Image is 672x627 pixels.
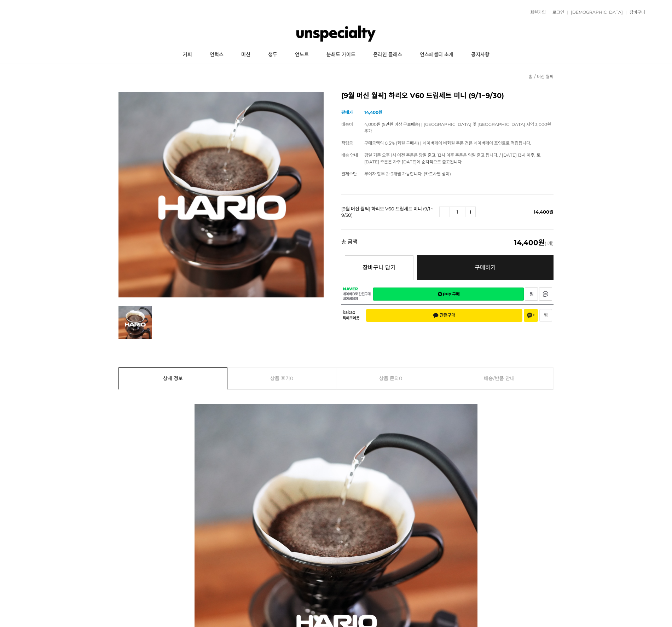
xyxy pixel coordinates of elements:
a: 생두 [259,46,286,64]
span: (1개) [514,239,554,246]
a: 커피 [174,46,201,64]
a: 상품 후기0 [228,368,336,389]
a: 새창 [373,288,524,301]
span: 배송 안내 [341,152,358,158]
span: 카카오 톡체크아웃 [343,310,361,320]
a: 로그인 [549,10,564,14]
a: 공지사항 [462,46,498,64]
a: 배송/반품 안내 [445,368,554,389]
span: 4,000원 (5만원 이상 무료배송) | [GEOGRAPHIC_DATA] 및 [GEOGRAPHIC_DATA] 지역 3,000원 추가 [364,122,551,134]
a: 새창 [525,288,538,301]
h2: [9월 머신 월픽] 하리오 V60 드립세트 미니 (9/1~9/30) [341,92,554,99]
a: 머신 [232,46,259,64]
a: 온라인 클래스 [364,46,411,64]
span: 간편구매 [433,313,456,318]
span: 0 [399,368,402,389]
button: 찜 [539,309,552,322]
a: 분쇄도 가이드 [318,46,364,64]
button: 장바구니 담기 [345,255,413,280]
a: 새창 [539,288,552,301]
a: 언노트 [286,46,318,64]
span: 찜 [544,313,548,318]
a: 머신 월픽 [537,74,554,79]
img: 언스페셜티 몰 [296,23,376,44]
span: 14,400원 [534,209,554,215]
a: 장바구니 [626,10,645,14]
a: 언럭스 [201,46,232,64]
a: 상세 정보 [119,368,227,389]
strong: 총 금액 [341,239,358,246]
button: 채널 추가 [524,309,538,322]
a: [DEMOGRAPHIC_DATA] [567,10,623,14]
span: 0 [290,368,293,389]
a: 구매하기 [417,255,554,280]
span: 판매가 [341,110,353,115]
span: 구매금액의 0.5% (회원 구매시) | 네이버페이 비회원 주문 건은 네이버페이 포인트로 적립됩니다. [364,140,531,146]
a: 수량증가 [465,207,476,217]
em: 14,400원 [514,238,545,247]
a: 언스페셜티 소개 [411,46,462,64]
a: 수량감소 [439,207,450,217]
span: 배송비 [341,122,353,127]
a: 홈 [528,74,532,79]
span: 구매하기 [475,264,496,271]
span: 적립금 [341,140,353,146]
a: 상품 문의0 [336,368,445,389]
img: 9월 머신 월픽 하리오 V60 드립세트 미니 [118,92,324,297]
span: 결제수단 [341,171,357,176]
span: 무이자 할부 2~3개월 가능합니다. (카드사별 상이) [364,171,451,176]
button: 간편구매 [366,309,522,322]
strong: 14,400원 [364,110,382,115]
span: 평일 기준 오후 1시 이전 주문은 당일 출고, 13시 이후 주문은 익일 출고 됩니다. / [DATE] 13시 이후, 토, [DATE] 주문은 차주 [DATE]에 순차적으로 출... [364,152,541,164]
td: [9월 머신 월픽] 하리오 V60 드립세트 미니 (9/1~9/30) [341,195,439,229]
span: 채널 추가 [527,313,535,318]
a: 회원가입 [527,10,546,14]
